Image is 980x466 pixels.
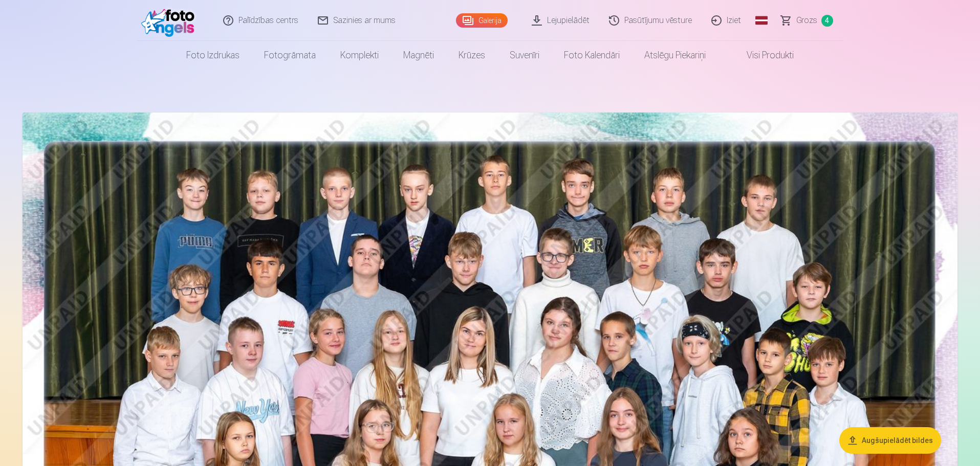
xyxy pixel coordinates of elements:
img: /fa1 [141,4,200,37]
span: Grozs [796,14,817,27]
a: Foto kalendāri [552,41,632,70]
a: Krūzes [446,41,497,70]
button: Augšupielādēt bildes [839,427,941,454]
a: Galerija [456,13,508,28]
a: Magnēti [391,41,446,70]
a: Suvenīri [497,41,552,70]
span: 4 [821,15,833,27]
a: Atslēgu piekariņi [632,41,718,70]
a: Visi produkti [718,41,806,70]
a: Fotogrāmata [252,41,328,70]
a: Komplekti [328,41,391,70]
a: Foto izdrukas [174,41,252,70]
